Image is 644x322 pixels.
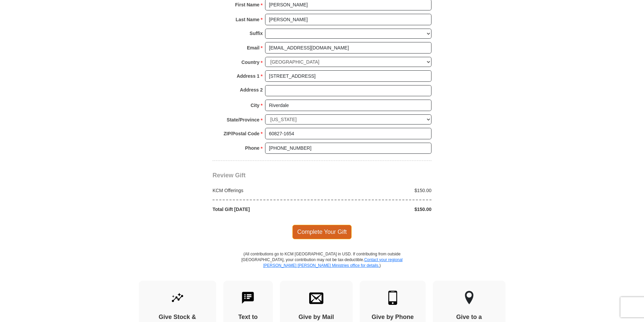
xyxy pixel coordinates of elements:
h4: Give by Phone [372,314,414,321]
strong: State/Province [227,115,259,124]
strong: Email [247,43,259,52]
img: text-to-give.svg [241,291,255,305]
img: other-region [464,291,474,305]
img: give-by-stock.svg [170,291,185,305]
strong: Suffix [250,29,263,38]
p: (All contributions go to KCM [GEOGRAPHIC_DATA] in USD. If contributing from outside [GEOGRAPHIC_D... [241,251,403,281]
a: Contact your regional [PERSON_NAME] [PERSON_NAME] Ministries office for details. [263,257,402,268]
strong: ZIP/Postal Code [224,129,260,138]
h4: Give by Mail [292,314,341,321]
div: $150.00 [322,187,435,194]
div: Total Gift [DATE] [209,206,322,213]
img: mobile.svg [386,291,400,305]
div: $150.00 [322,206,435,213]
span: Review Gift [213,172,246,179]
strong: Country [241,58,260,67]
div: KCM Offerings [209,187,322,194]
img: envelope.svg [309,291,323,305]
strong: Phone [245,143,260,153]
span: Complete Your Gift [292,225,352,239]
strong: Address 2 [240,85,263,95]
strong: City [251,101,259,110]
strong: Last Name [236,15,260,24]
strong: Address 1 [237,71,260,81]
